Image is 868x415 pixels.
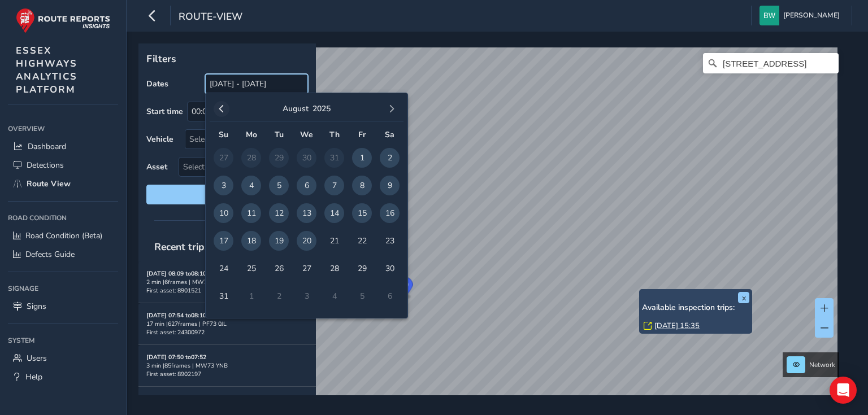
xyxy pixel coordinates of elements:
span: Mo [246,129,257,140]
span: First asset: 8902197 [146,370,201,378]
strong: [DATE] 07:50 to 07:52 [146,353,206,361]
span: Select an asset code [179,158,289,176]
strong: [DATE] 07:49 to 08:04 [146,395,206,403]
button: August [283,103,309,114]
button: x [738,292,749,303]
span: route-view [179,10,242,25]
span: We [300,129,313,140]
span: 8 [352,176,372,195]
span: Detections [27,160,64,171]
label: Asset [146,161,167,172]
strong: [DATE] 07:54 to 08:10 [146,311,206,320]
button: [PERSON_NAME] [759,6,844,25]
span: 6 [297,176,316,195]
span: 5 [269,176,289,195]
span: 11 [241,203,261,223]
span: Tu [275,129,284,140]
a: Road Condition (Beta) [8,226,118,245]
span: 18 [241,231,261,251]
span: Defects Guide [25,249,75,260]
a: Route View [8,174,118,193]
label: Start time [146,106,183,117]
span: 10 [214,203,233,223]
span: Reset filters [155,189,300,200]
span: 30 [380,259,400,278]
span: 13 [297,203,316,223]
span: 19 [269,231,289,251]
button: 2025 [313,103,331,114]
div: Overview [8,120,118,137]
span: Help [25,372,42,382]
span: 26 [269,259,289,278]
span: 22 [352,231,372,251]
a: Help [8,368,118,386]
label: Dates [146,78,168,89]
span: Recent trips [146,232,218,261]
div: Signage [8,280,118,297]
span: 14 [324,203,344,223]
span: ESSEX HIGHWAYS ANALYTICS PLATFORM [16,44,77,96]
span: Route View [27,178,71,189]
span: 29 [352,259,372,278]
span: [PERSON_NAME] [783,6,840,25]
span: Fr [358,129,366,140]
span: Th [329,129,340,140]
span: 9 [380,176,400,195]
span: First asset: 24300972 [146,328,205,337]
span: Users [27,353,47,364]
h6: Available inspection trips: [642,303,749,313]
span: Signs [27,301,46,312]
span: Network [809,360,835,369]
span: 3 [214,176,233,195]
span: 24 [214,259,233,278]
a: Signs [8,297,118,316]
span: 2 [380,148,400,168]
span: 12 [269,203,289,223]
canvas: Map [142,47,837,408]
a: Users [8,349,118,368]
div: Road Condition [8,209,118,226]
a: Defects Guide [8,245,118,264]
a: Dashboard [8,137,118,156]
span: 25 [241,259,261,278]
span: 23 [380,231,400,251]
input: Search [703,53,839,73]
span: 31 [214,286,233,306]
span: First asset: 8901521 [146,286,201,295]
a: [DATE] 15:35 [654,321,700,331]
a: Detections [8,156,118,174]
div: 3 min | 85 frames | MW73 YNB [146,361,308,370]
span: 7 [324,176,344,195]
strong: [DATE] 08:09 to 08:10 [146,269,206,278]
span: 20 [297,231,316,251]
span: 27 [297,259,316,278]
span: 15 [352,203,372,223]
span: 28 [324,259,344,278]
span: 4 [241,176,261,195]
span: Dashboard [28,141,66,152]
span: Sa [385,129,394,140]
span: Su [219,129,228,140]
img: rr logo [16,8,110,33]
span: 16 [380,203,400,223]
span: 21 [324,231,344,251]
div: Open Intercom Messenger [830,377,857,404]
div: 2 min | 6 frames | MW73 YNM [146,278,308,286]
div: 17 min | 627 frames | PF73 0JL [146,320,308,328]
label: Vehicle [146,134,173,145]
p: Filters [146,51,308,66]
span: 1 [352,148,372,168]
img: diamond-layout [759,6,779,25]
div: System [8,332,118,349]
span: 17 [214,231,233,251]
div: Select vehicle [185,130,289,148]
span: Road Condition (Beta) [25,230,102,241]
button: Reset filters [146,185,308,204]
